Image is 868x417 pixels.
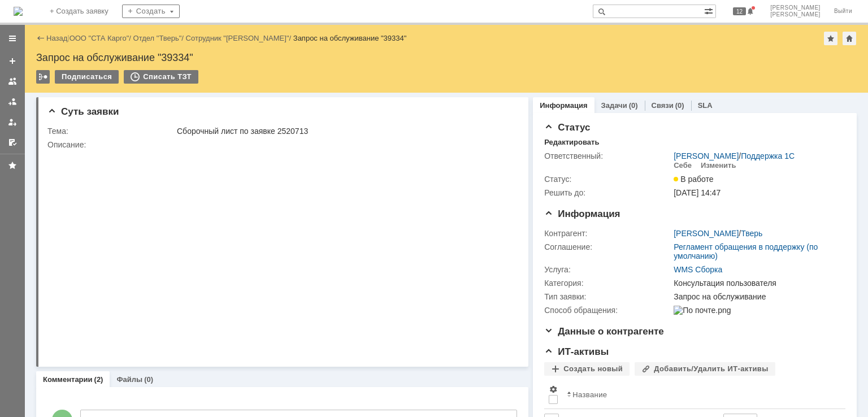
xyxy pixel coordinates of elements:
a: Мои заявки [3,113,21,131]
a: Тверь [741,229,762,238]
a: Поддержка 1С [741,151,795,160]
a: Комментарии [43,375,93,384]
img: logo [14,7,23,16]
div: Сделать домашней страницей [843,32,856,45]
div: Создать [122,5,180,18]
div: Описание: [47,140,515,149]
div: / [133,34,186,42]
div: (0) [144,375,153,384]
div: Редактировать [544,138,599,147]
span: Настройки [549,385,558,394]
div: (0) [675,101,684,110]
div: Способ обращения: [544,306,671,315]
span: ИТ-активы [544,346,609,357]
a: Создать заявку [3,52,21,70]
div: Работа с массовостью [36,70,50,84]
span: В работе [674,175,713,184]
div: (2) [94,375,103,384]
div: Услуга: [544,265,671,274]
a: Заявки на командах [3,72,21,90]
div: Ответственный: [544,151,671,160]
a: [PERSON_NAME] [674,229,739,238]
span: Статус [544,122,590,133]
div: | [67,33,69,42]
div: Тип заявки: [544,292,671,301]
div: Сборочный лист по заявке 2520713 [177,127,513,136]
a: Заявки в моей ответственности [3,93,21,111]
span: 12 [733,7,746,15]
span: Данные о контрагенте [544,326,664,337]
div: Решить до: [544,188,671,197]
span: [PERSON_NAME] [770,11,821,18]
div: Добавить в избранное [824,32,837,45]
span: Расширенный поиск [704,5,715,16]
div: Консультация пользователя [674,279,840,288]
div: (0) [629,101,638,110]
a: ООО "СТА Карго" [70,34,129,42]
a: Информация [540,101,587,110]
a: Назад [46,34,67,42]
a: Перейти на домашнюю страницу [14,7,23,16]
a: Сотрудник "[PERSON_NAME]" [186,34,289,42]
div: Запрос на обслуживание [674,292,840,301]
span: [PERSON_NAME] [770,5,821,11]
a: Связи [652,101,674,110]
a: Мои согласования [3,133,21,151]
div: Статус: [544,175,671,184]
div: Запрос на обслуживание "39334" [36,52,857,63]
div: Запрос на обслуживание "39334" [293,34,407,42]
div: Соглашение: [544,242,671,251]
a: Регламент обращения в поддержку (по умолчанию) [674,242,818,260]
div: Изменить [701,161,736,170]
a: Файлы [116,375,142,384]
a: WMS Сборка [674,265,722,274]
div: Категория: [544,279,671,288]
div: / [70,34,133,42]
a: Отдел "Тверь" [133,34,182,42]
a: SLA [698,101,713,110]
a: Задачи [601,101,627,110]
span: [DATE] 14:47 [674,188,721,197]
img: По почте.png [674,306,731,315]
span: Суть заявки [47,106,119,117]
div: Себе [674,161,692,170]
div: / [186,34,293,42]
div: / [674,151,795,160]
div: Контрагент: [544,229,671,238]
div: / [674,229,762,238]
th: Название [562,380,836,409]
div: Название [572,390,607,399]
a: [PERSON_NAME] [674,151,739,160]
span: Информация [544,208,620,219]
div: Тема: [47,127,175,136]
